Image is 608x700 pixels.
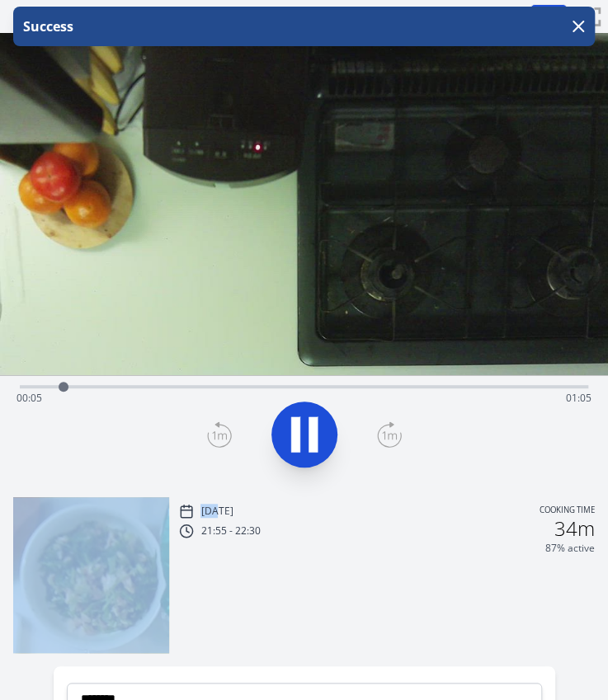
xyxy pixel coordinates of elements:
p: Cooking time [540,504,595,519]
p: 21:55 - 22:30 [200,524,260,538]
span: 00:05 [16,391,42,405]
img: 251004125644_thumb.jpeg [13,497,169,653]
p: 87% active [545,542,595,555]
a: 00:02:39 [273,5,336,29]
p: Success [20,16,73,36]
button: 1× [530,4,568,29]
h2: 34m [554,519,595,538]
p: [DATE] [200,505,233,518]
span: 01:05 [566,391,592,405]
